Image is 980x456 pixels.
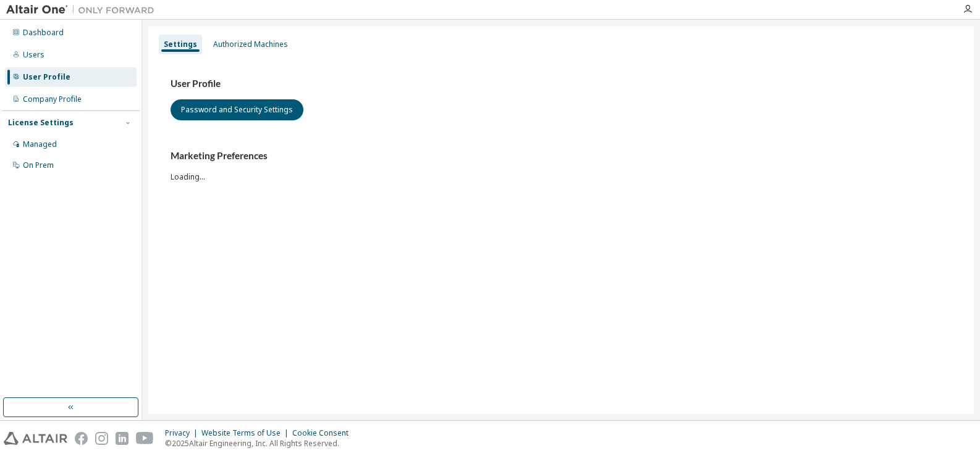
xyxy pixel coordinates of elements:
div: Privacy [165,428,201,438]
img: youtube.svg [136,432,154,445]
img: Altair One [6,4,161,16]
button: Password and Security Settings [171,99,303,120]
img: facebook.svg [75,432,88,445]
div: Authorized Machines [213,39,288,49]
div: Cookie Consent [292,428,356,438]
div: Loading... [171,150,952,181]
img: linkedin.svg [116,432,129,445]
div: License Settings [8,118,74,128]
div: On Prem [23,160,54,170]
div: Dashboard [23,28,64,38]
img: altair_logo.svg [4,432,67,445]
div: Settings [164,39,197,49]
h3: Marketing Preferences [171,150,952,162]
p: © 2025 Altair Engineering, Inc. All Rights Reserved. [165,438,356,449]
div: Website Terms of Use [201,428,292,438]
div: User Profile [23,72,70,82]
div: Users [23,50,44,60]
h3: User Profile [171,78,952,90]
div: Company Profile [23,94,82,104]
div: Managed [23,139,57,149]
img: instagram.svg [95,432,108,445]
